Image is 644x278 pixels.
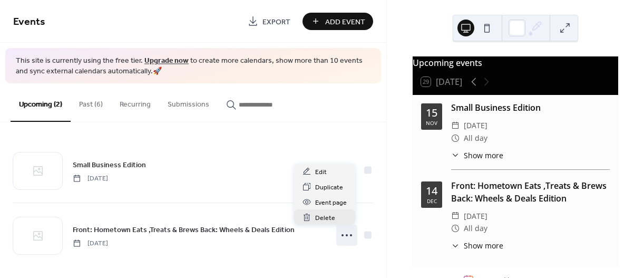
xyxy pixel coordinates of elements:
[73,159,146,171] a: Small Business Edition
[427,198,437,204] div: Dec
[144,54,189,68] a: Upgrade now
[451,132,460,145] div: ​
[464,132,487,145] span: All day
[413,56,618,69] div: Upcoming events
[315,167,327,178] span: Edit
[73,224,295,235] span: Front: Hometown Eats ,Treats & Brews Back: Wheels & Deals Edition
[426,186,437,196] div: 14
[315,197,347,208] span: Event page
[13,12,45,32] span: Events
[451,101,610,114] div: Small Business Edition
[451,150,460,161] div: ​
[11,83,71,122] button: Upcoming (2)
[426,108,437,118] div: 15
[73,238,108,248] span: [DATE]
[464,210,487,223] span: [DATE]
[464,150,503,161] span: Show more
[451,222,460,235] div: ​
[464,222,487,235] span: All day
[426,120,437,126] div: Nov
[315,213,335,224] span: Delete
[73,174,108,183] span: [DATE]
[451,179,610,205] div: Front: Hometown Eats ,Treats & Brews Back: Wheels & Deals Edition
[464,119,487,132] span: [DATE]
[16,56,370,76] span: This site is currently using the free tier. to create more calendars, show more than 10 events an...
[303,13,373,30] button: Add Event
[315,182,343,193] span: Duplicate
[240,13,298,30] a: Export
[71,83,111,121] button: Past (6)
[262,16,290,27] span: Export
[451,240,503,251] button: ​Show more
[451,150,503,161] button: ​Show more
[464,240,503,251] span: Show more
[451,240,460,251] div: ​
[451,210,460,223] div: ​
[451,119,460,132] div: ​
[111,83,159,121] button: Recurring
[159,83,218,121] button: Submissions
[73,159,146,170] span: Small Business Edition
[73,224,295,236] a: Front: Hometown Eats ,Treats & Brews Back: Wheels & Deals Edition
[325,16,365,27] span: Add Event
